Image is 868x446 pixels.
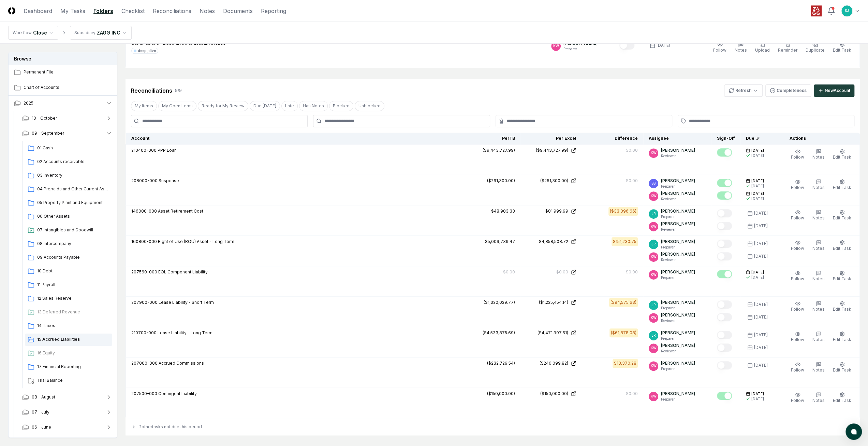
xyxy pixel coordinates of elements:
[790,391,806,405] button: Follow
[261,7,286,15] a: Reporting
[299,101,328,111] button: Has Notes
[717,343,732,352] button: Mark complete
[661,257,695,262] p: Reviewer
[25,224,112,236] a: 07 Intangibles and Goodwill
[651,242,656,247] span: JR
[610,299,636,306] div: ($94,575.63)
[833,307,851,312] span: Edit Task
[158,239,234,244] span: Right of Use (ROU) Asset - Long Term
[790,208,806,222] button: Follow
[526,239,576,245] a: $4,858,508.72
[538,330,568,336] div: ($4,471,997.61)
[651,394,657,399] span: KW
[790,299,806,314] button: Follow
[751,396,764,402] div: [DATE]
[661,366,695,371] p: Preparer
[717,252,732,260] button: Mark complete
[661,245,695,250] p: Preparer
[37,254,109,260] span: 09 Accounts Payable
[751,196,764,201] div: [DATE]
[25,279,112,291] a: 11 Payroll
[459,133,520,145] th: Per TB
[131,239,157,244] span: 160800-000
[37,227,109,233] span: 07 Intangibles and Goodwill
[651,193,657,199] span: KW
[777,40,799,55] button: Reminder
[790,360,806,375] button: Follow
[250,101,280,111] button: Due Today
[754,223,768,229] div: [DATE]
[712,40,728,55] button: Follow
[74,30,95,36] div: Subsidiary
[526,147,576,153] a: ($9,443,727.99)
[751,184,764,189] div: [DATE]
[845,423,862,440] button: atlas-launcher
[811,360,826,375] button: Notes
[540,178,568,184] div: ($261,300.00)
[791,154,804,160] span: Follow
[790,269,806,283] button: Follow
[8,26,132,40] nav: breadcrumb
[556,269,568,275] div: $0.00
[661,306,695,311] p: Preparer
[32,394,55,400] span: 08 - August
[812,398,825,403] span: Notes
[717,331,732,339] button: Mark complete
[138,48,156,53] div: deep_dive
[811,147,826,162] button: Notes
[651,363,657,368] span: KW
[754,332,768,338] div: [DATE]
[485,239,515,245] div: $5,009,739.47
[540,391,568,397] div: ($150,000.00)
[37,145,109,151] span: 01 Cash
[661,330,695,336] p: [PERSON_NAME]
[13,30,32,36] div: Workflow
[812,307,825,312] span: Notes
[121,7,145,15] a: Checklist
[755,48,770,53] span: Upload
[37,336,109,342] span: 15 Accrued Liabilities
[17,420,118,435] button: 06 - June
[812,246,825,251] span: Notes
[487,391,515,397] div: ($150,000.00)
[814,84,854,97] button: NewAccount
[126,418,860,435] div: 2 other tasks not due this period
[661,178,695,184] p: [PERSON_NAME]
[487,178,515,184] div: ($261,300.00)
[661,391,695,397] p: [PERSON_NAME]
[158,391,197,396] span: Contingent Liability
[25,211,112,223] a: 06 Other Assets
[754,210,768,216] div: [DATE]
[661,214,695,219] p: Preparer
[754,314,768,320] div: [DATE]
[9,96,118,111] button: 2025
[32,130,64,136] span: 09 - September
[661,299,695,306] p: [PERSON_NAME]
[661,153,695,159] p: Reviewer
[626,269,638,275] div: $0.00
[651,224,657,229] span: KW
[812,215,825,220] span: Notes
[25,142,112,154] a: 01 Cash
[735,48,747,53] span: Notes
[131,269,157,274] span: 207560-000
[158,148,177,153] span: PPP Loan
[661,251,695,257] p: [PERSON_NAME]
[811,330,826,344] button: Notes
[833,337,851,342] span: Edit Task
[751,153,764,158] div: [DATE]
[626,147,638,153] div: $0.00
[832,178,853,192] button: Edit Task
[24,100,33,106] span: 2025
[158,208,203,214] span: Asset Retirement Cost
[17,111,118,126] button: 10 - October
[526,299,576,306] a: ($1,225,454.14)
[811,208,826,222] button: Notes
[17,390,118,405] button: 08 - August
[751,178,764,184] span: [DATE]
[25,170,112,182] a: 03 Inventory
[24,7,52,15] a: Dashboard
[806,48,825,53] span: Duplicate
[661,349,695,354] p: Reviewer
[37,377,109,383] span: Trial Balance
